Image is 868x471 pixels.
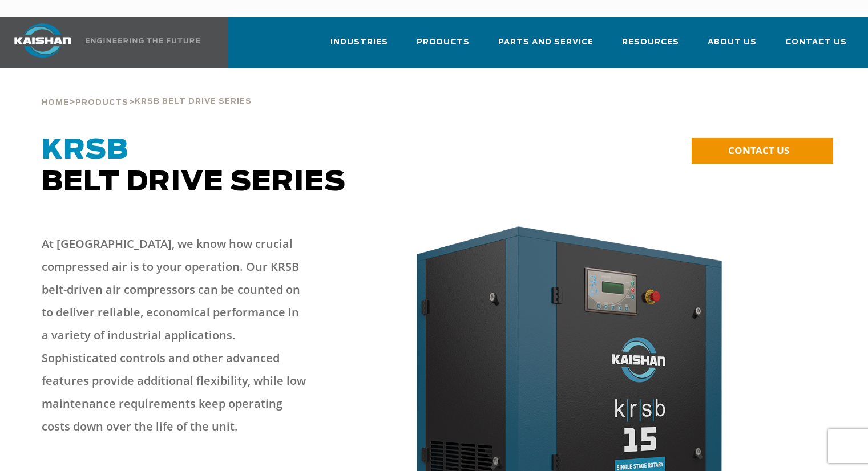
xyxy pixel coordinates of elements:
[728,144,789,157] span: CONTACT US
[498,27,594,66] a: Parts and Service
[86,38,200,43] img: Engineering the future
[785,36,847,49] span: Contact Us
[135,98,252,105] span: krsb belt drive series
[41,97,69,107] a: Home
[75,99,128,107] span: Products
[622,27,679,66] a: Resources
[42,137,128,164] span: KRSB
[417,27,470,66] a: Products
[785,27,847,66] a: Contact Us
[41,99,69,107] span: Home
[708,36,757,49] span: About Us
[708,27,757,66] a: About Us
[330,27,388,66] a: Industries
[41,68,252,112] div: > >
[75,97,128,107] a: Products
[42,137,346,196] span: Belt Drive Series
[622,36,679,49] span: Resources
[498,36,594,49] span: Parts and Service
[330,36,388,49] span: Industries
[417,36,470,49] span: Products
[42,233,309,438] p: At [GEOGRAPHIC_DATA], we know how crucial compressed air is to your operation. Our KRSB belt-driv...
[692,138,833,164] a: CONTACT US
